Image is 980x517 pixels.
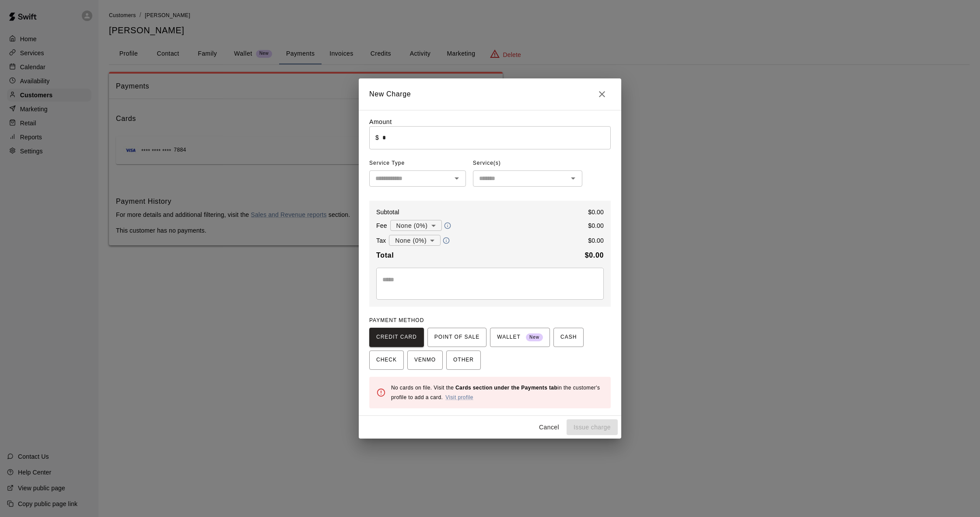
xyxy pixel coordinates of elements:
button: CASH [553,328,584,347]
button: Open [451,172,463,184]
span: CASH [560,330,577,344]
b: $ 0.00 [585,251,604,259]
b: Cards section under the Payments tab [455,385,557,391]
p: Fee [376,221,387,230]
span: No cards on file. Visit the in the customer's profile to add a card. [391,385,600,400]
button: OTHER [446,351,481,370]
button: Close [593,85,611,103]
span: Service Type [369,156,466,170]
p: $ 0.00 [588,221,604,230]
button: WALLET New [490,328,550,347]
h2: New Charge [359,78,621,110]
button: VENMO [407,351,443,370]
button: CHECK [369,351,404,370]
p: $ 0.00 [588,208,604,216]
span: CREDIT CARD [376,330,417,344]
span: CHECK [376,353,397,367]
span: POINT OF SALE [434,330,479,344]
p: Tax [376,236,386,245]
p: $ 0.00 [588,236,604,245]
button: CREDIT CARD [369,328,424,347]
span: New [526,332,543,343]
span: OTHER [453,353,474,367]
p: Subtotal [376,208,399,216]
div: None (0%) [389,232,441,248]
span: Service(s) [473,156,501,170]
label: Amount [369,118,392,125]
button: Open [567,172,579,184]
span: VENMO [414,353,436,367]
span: WALLET [497,330,543,344]
p: $ [375,133,379,142]
span: PAYMENT METHOD [369,317,424,323]
button: POINT OF SALE [427,328,486,347]
b: Total [376,251,394,259]
div: None (0%) [390,217,442,234]
a: Visit profile [445,394,473,400]
button: Cancel [535,419,563,436]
